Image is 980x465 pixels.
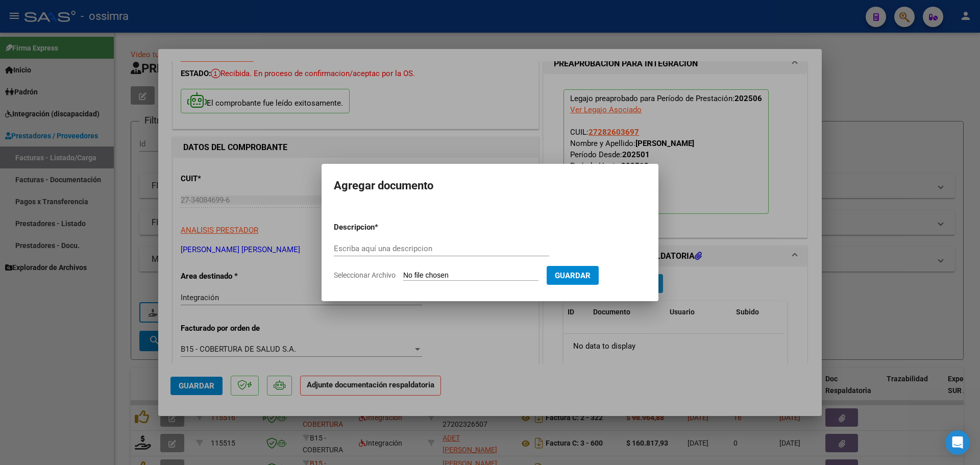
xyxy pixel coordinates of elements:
[555,271,591,280] span: Guardar
[334,271,396,279] span: Seleccionar Archivo
[547,266,599,285] button: Guardar
[334,176,646,195] h2: Agregar documento
[945,430,970,455] div: Open Intercom Messenger
[334,222,428,233] p: Descripcion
